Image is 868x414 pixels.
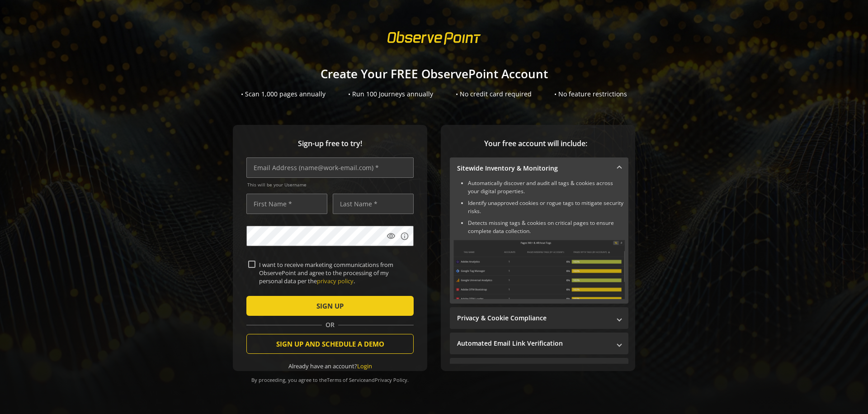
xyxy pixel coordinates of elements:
[387,232,396,241] mat-icon: visibility
[246,362,414,371] div: Already have an account?
[247,181,414,188] span: This will be your Username
[246,371,414,383] div: By proceeding, you agree to the and .
[450,138,622,149] span: Your free account will include:
[322,320,338,329] span: OR
[241,90,325,99] div: • Scan 1,000 pages annually
[456,90,532,99] div: • No credit card required
[468,199,625,215] li: Identify unapproved cookies or rogue tags to mitigate security risks.
[468,179,625,195] li: Automatically discover and audit all tags & cookies across your digital properties.
[357,362,372,370] a: Login
[246,138,414,149] span: Sign-up free to try!
[453,240,625,299] img: Sitewide Inventory & Monitoring
[457,164,610,173] mat-panel-title: Sitewide Inventory & Monitoring
[457,339,610,348] mat-panel-title: Automated Email Link Verification
[450,157,628,179] mat-expansion-panel-header: Sitewide Inventory & Monitoring
[276,336,384,352] span: SIGN UP AND SCHEDULE A DEMO
[246,157,414,178] input: Email Address (name@work-email.com) *
[450,333,628,354] mat-expansion-panel-header: Automated Email Link Verification
[255,261,412,286] label: I want to receive marketing communications from ObservePoint and agree to the processing of my pe...
[375,376,407,383] a: Privacy Policy
[450,307,628,329] mat-expansion-panel-header: Privacy & Cookie Compliance
[457,314,610,323] mat-panel-title: Privacy & Cookie Compliance
[450,358,628,380] mat-expansion-panel-header: Performance Monitoring with Web Vitals
[468,219,625,235] li: Detects missing tags & cookies on critical pages to ensure complete data collection.
[554,90,627,99] div: • No feature restrictions
[327,376,366,383] a: Terms of Service
[348,90,433,99] div: • Run 100 Journeys annually
[246,296,414,316] button: SIGN UP
[246,334,414,354] button: SIGN UP AND SCHEDULE A DEMO
[317,277,354,285] a: privacy policy
[316,298,344,314] span: SIGN UP
[400,232,409,241] mat-icon: info
[450,179,628,304] div: Sitewide Inventory & Monitoring
[246,194,327,214] input: First Name *
[333,194,414,214] input: Last Name *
